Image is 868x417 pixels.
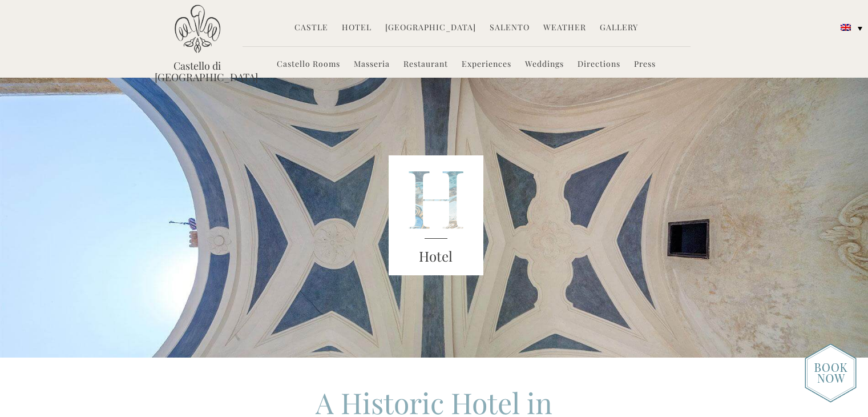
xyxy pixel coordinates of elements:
[462,58,511,71] a: Experiences
[155,60,240,83] a: Castello di [GEOGRAPHIC_DATA]
[354,58,390,71] a: Masseria
[277,58,340,71] a: Castello Rooms
[805,343,857,403] img: new-booknow.png
[389,246,483,267] h3: Hotel
[543,22,586,35] a: Weather
[403,58,448,71] a: Restaurant
[389,155,483,275] img: castello_header_block.png
[294,22,328,35] a: Castle
[490,22,530,35] a: Salento
[578,58,620,71] a: Directions
[525,58,564,71] a: Weddings
[175,5,220,53] img: Castello di Ugento
[841,24,851,31] img: English
[600,22,638,35] a: Gallery
[342,22,372,35] a: Hotel
[634,58,656,71] a: Press
[385,22,476,35] a: [GEOGRAPHIC_DATA]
